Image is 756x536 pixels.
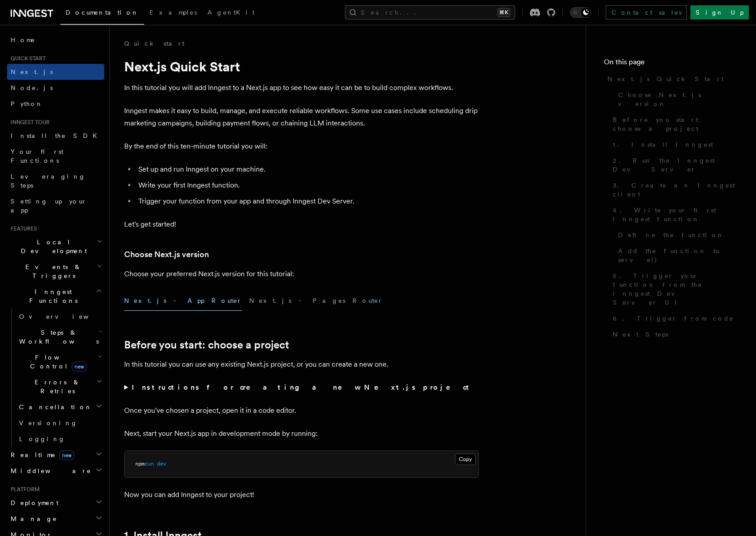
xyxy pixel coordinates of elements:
p: Now you can add Inngest to your project! [124,489,479,501]
div: Inngest Functions [7,309,104,447]
span: Your first Functions [11,148,63,164]
a: 1. Install Inngest [609,137,738,153]
a: Contact sales [606,5,687,20]
button: Events & Triggers [7,259,104,284]
a: Choose Next.js version [615,87,738,112]
span: Manage [7,514,57,523]
a: Next.js [7,64,104,80]
span: 1. Install Inngest [613,140,713,149]
a: Add the function to serve() [615,243,738,268]
button: Middleware [7,463,104,479]
span: Inngest Functions [7,287,96,305]
span: AgentKit [208,9,255,16]
a: 4. Write your first Inngest function [609,202,738,227]
a: Home [7,32,104,48]
button: Flow Controlnew [16,349,104,374]
span: Steps & Workflows [16,328,99,346]
a: Your first Functions [7,144,104,168]
button: Realtimenew [7,447,104,463]
span: new [72,362,86,372]
p: In this tutorial you can use any existing Next.js project, or you can create a new one. [124,358,479,371]
span: Python [11,100,43,107]
span: Middleware [7,466,91,475]
span: Deployment [7,498,59,507]
span: Home [11,35,35,44]
span: new [59,450,74,460]
span: Before you start: choose a project [613,115,738,133]
button: Copy [455,454,476,465]
span: Choose Next.js version [618,90,738,108]
span: Setting up your app [11,198,87,214]
a: Before you start: choose a project [124,339,289,351]
button: Next.js - App Router [124,291,242,311]
span: Leveraging Steps [11,173,86,189]
a: 6. Trigger from code [609,310,738,326]
span: run [145,461,154,467]
strong: Instructions for creating a new Next.js project [132,383,473,391]
a: Logging [16,431,104,447]
button: Local Development [7,234,104,259]
button: Toggle dark mode [570,7,591,18]
a: 5. Trigger your function from the Inngest Dev Server UI [609,268,738,310]
a: Sign Up [690,5,749,20]
span: Next Steps [613,330,668,339]
span: Examples [149,9,197,16]
p: Inngest makes it easy to build, manage, and execute reliable workflows. Some use cases include sc... [124,105,479,129]
summary: Instructions for creating a new Next.js project [124,381,479,394]
a: Choose Next.js version [124,248,209,261]
li: Trigger your function from your app and through Inngest Dev Server. [136,195,479,207]
span: Realtime [7,450,74,459]
p: Choose your preferred Next.js version for this tutorial: [124,268,479,280]
button: Search...⌘K [345,5,515,20]
span: Inngest tour [7,119,50,126]
span: Cancellation [16,403,92,411]
p: Once you've chosen a project, open it in a code editor. [124,404,479,417]
button: Next.js - Pages Router [249,291,383,311]
a: Next.js Quick Start [604,71,738,87]
button: Errors & Retries [16,374,104,399]
span: Logging [19,435,65,442]
button: Steps & Workflows [16,325,104,349]
p: Next, start your Next.js app in development mode by running: [124,427,479,440]
span: Install the SDK [11,132,102,139]
span: Documentation [66,9,139,16]
span: Define the function [618,231,724,239]
span: Flow Control [16,353,98,371]
a: Python [7,96,104,112]
a: Node.js [7,80,104,96]
span: Features [7,225,37,232]
kbd: ⌘K [497,8,510,17]
a: Leveraging Steps [7,168,104,193]
a: Next Steps [609,326,738,342]
h4: On this page [604,57,738,71]
span: Next.js [11,68,53,75]
a: 3. Create an Inngest client [609,177,738,202]
span: Local Development [7,238,97,255]
span: Next.js Quick Start [607,74,724,83]
p: In this tutorial you will add Inngest to a Next.js app to see how easy it can be to build complex... [124,82,479,94]
a: AgentKit [202,3,260,24]
a: Documentation [60,3,144,25]
span: npm [135,461,145,467]
span: 6. Trigger from code [613,314,734,323]
button: Manage [7,511,104,527]
h1: Next.js Quick Start [124,59,479,74]
a: Define the function [615,227,738,243]
span: 4. Write your first Inngest function [613,206,738,223]
span: Events & Triggers [7,262,97,280]
span: Quick start [7,55,46,62]
a: Setting up your app [7,193,104,218]
a: Install the SDK [7,128,104,144]
span: Overview [19,313,110,320]
a: Before you start: choose a project [609,112,738,137]
a: Overview [16,309,104,325]
a: Examples [144,3,202,24]
a: Versioning [16,415,104,431]
button: Inngest Functions [7,284,104,309]
button: Cancellation [16,399,104,415]
p: By the end of this ten-minute tutorial you will: [124,140,479,153]
span: 2. Run the Inngest Dev Server [613,156,738,174]
li: Set up and run Inngest on your machine. [136,163,479,176]
span: 5. Trigger your function from the Inngest Dev Server UI [613,271,738,307]
li: Write your first Inngest function. [136,179,479,192]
